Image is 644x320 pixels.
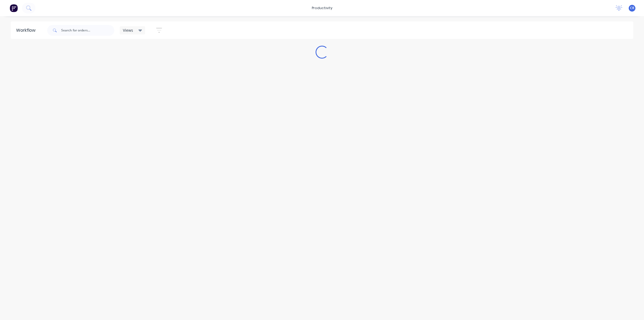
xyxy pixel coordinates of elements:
[10,4,18,12] img: Factory
[16,27,38,34] div: Workflow
[61,25,114,36] input: Search for orders...
[630,6,634,10] span: CR
[309,4,335,12] div: productivity
[123,27,133,33] span: Views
